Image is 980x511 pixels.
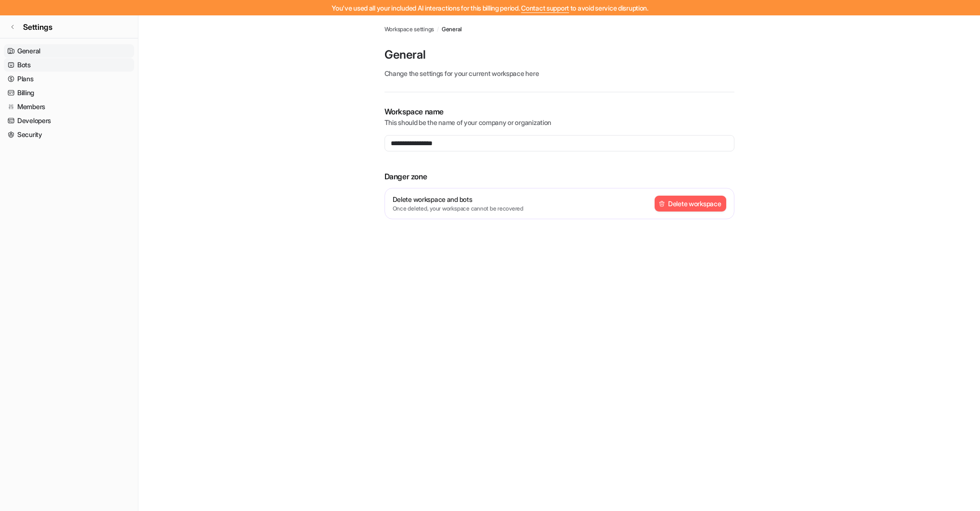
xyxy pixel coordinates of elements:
p: Delete workspace and bots [393,194,523,204]
p: General [385,47,734,62]
p: This should be the name of your company or organization [385,117,734,127]
a: Security [4,128,134,141]
button: Delete workspace [655,196,726,212]
p: Change the settings for your current workspace here [385,68,734,78]
a: Developers [4,114,134,127]
span: Settings [23,21,52,33]
span: / [437,25,439,34]
a: General [4,44,134,58]
a: Members [4,100,134,113]
a: General [442,25,461,34]
span: Contact support [521,4,569,12]
a: Workspace settings [385,25,434,34]
a: Bots [4,58,134,72]
a: Billing [4,86,134,100]
p: Once deleted, your workspace cannot be recovered [393,204,523,213]
p: Danger zone [385,171,734,182]
a: Plans [4,72,134,86]
p: Workspace name [385,106,734,117]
